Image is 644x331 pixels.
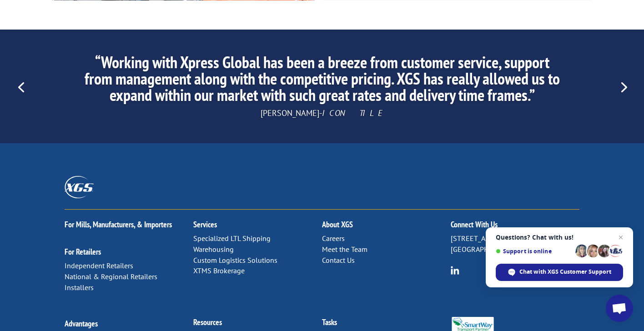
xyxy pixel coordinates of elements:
[65,272,157,281] a: National & Regional Retailers
[65,318,98,329] a: Advantages
[84,54,560,108] h2: “Working with Xpress Global has been a breeze from customer service, support from management alon...
[322,245,367,254] a: Meet the Team
[606,295,633,322] a: Open chat
[451,233,579,255] p: [STREET_ADDRESS] [GEOGRAPHIC_DATA], [US_STATE] 37421
[193,245,234,254] a: Warehousing
[322,318,451,331] h2: Tasks
[261,108,319,118] span: [PERSON_NAME]
[193,266,245,275] a: XTMS Brokerage
[451,266,459,275] img: group-6
[65,246,101,257] a: For Retailers
[65,283,94,292] a: Installers
[322,234,345,243] a: Careers
[496,248,572,255] span: Support is online
[519,268,611,276] span: Chat with XGS Customer Support
[193,256,277,265] a: Custom Logistics Solutions
[193,234,271,243] a: Specialized LTL Shipping
[65,219,172,230] a: For Mills, Manufacturers, & Importers
[451,221,579,233] h2: Connect With Us
[65,261,133,270] a: Independent Retailers
[496,264,623,281] span: Chat with XGS Customer Support
[193,219,217,230] a: Services
[319,108,322,118] span: -
[193,317,222,327] a: Resources
[496,234,623,241] span: Questions? Chat with us!
[65,176,94,198] img: XGS_Logos_ALL_2024_All_White
[322,108,383,118] span: ICON TILE
[322,256,355,265] a: Contact Us
[322,219,353,230] a: About XGS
